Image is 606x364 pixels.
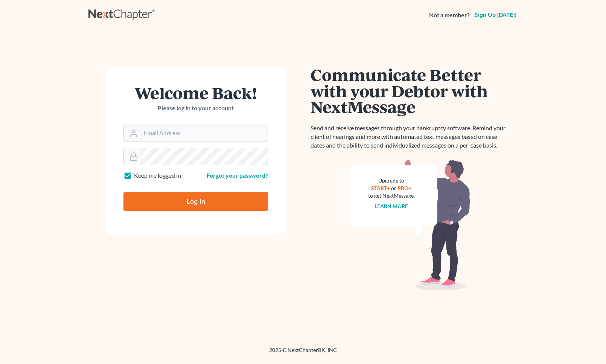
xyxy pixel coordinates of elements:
div: Upgrade to [368,177,415,184]
span: or [391,185,397,191]
a: START+ [372,185,390,191]
a: Sign up [DATE]! [473,12,518,18]
label: Keep me logged in [134,171,181,180]
img: nextmessage_bg-59042aed3d76b12b5cd301f8e5b87938c9018125f34e5fa2b7a6b67550977c72.svg [350,159,470,291]
div: 2025 © NextChapterBK, INC [88,346,518,360]
h1: Welcome Back! [123,85,268,101]
p: Send and receive messages through your bankruptcy software. Remind your client of hearings and mo... [311,124,510,150]
a: Learn more [375,203,408,209]
input: Log In [123,192,268,211]
a: PRO+ [398,185,412,191]
a: Forgot your password? [207,172,268,179]
p: Please log in to your account [123,104,268,113]
strong: Not a member? [429,11,470,20]
input: Email Address [141,125,268,142]
h1: Communicate Better with your Debtor with NextMessage [311,67,510,115]
div: to get NextMessage. [368,192,415,200]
